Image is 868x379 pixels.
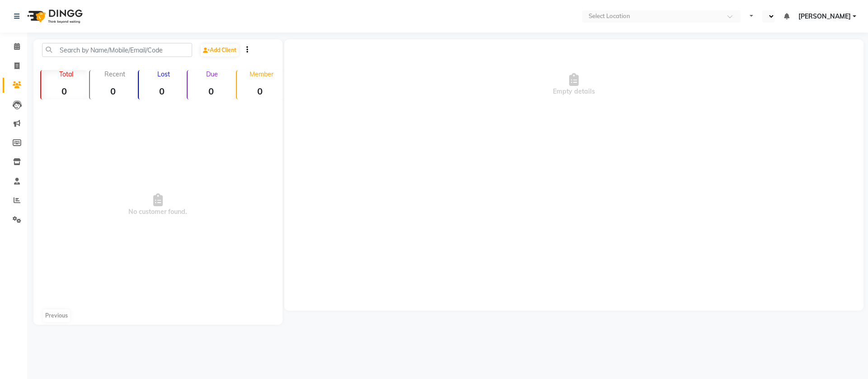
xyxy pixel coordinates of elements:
[237,85,283,97] strong: 0
[90,85,136,97] strong: 0
[42,43,192,57] input: Search by Name/Mobile/Email/Code
[201,44,239,57] a: Add Client
[589,12,630,21] div: Select Location
[139,85,185,97] strong: 0
[33,103,283,307] span: No customer found.
[188,85,234,97] strong: 0
[41,85,87,97] strong: 0
[798,12,851,21] span: [PERSON_NAME]
[284,39,863,130] div: Empty details
[189,70,234,78] p: Due
[94,70,136,78] p: Recent
[142,70,185,78] p: Lost
[23,4,85,29] img: logo
[241,70,283,78] p: Member
[45,70,87,78] p: Total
